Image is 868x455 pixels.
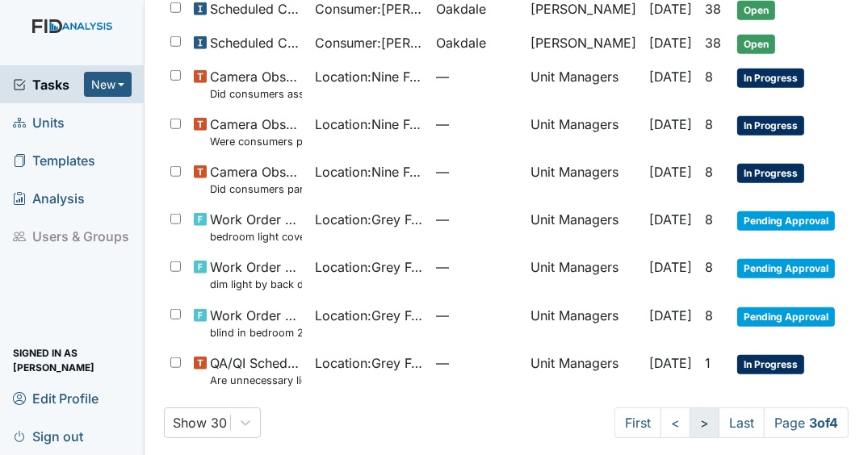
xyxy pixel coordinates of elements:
nav: task-pagination [614,407,849,438]
span: Scheduled Consumer Chart Review [210,33,302,52]
span: Location : Nine Foot [315,67,423,86]
span: 8 [705,164,713,180]
span: 8 [705,211,713,227]
td: [PERSON_NAME] [524,27,643,61]
strong: 3 of 4 [809,415,838,431]
span: In Progress [737,69,804,88]
span: 38 [705,1,721,17]
span: 1 [705,355,711,371]
a: Tasks [13,75,84,94]
small: Are unnecessary lights on? [210,373,302,388]
span: [DATE] [649,307,692,324]
span: 8 [705,69,713,85]
span: [DATE] [649,116,692,132]
td: Unit Managers [524,203,643,251]
span: — [436,257,518,277]
span: — [436,353,518,373]
span: 8 [705,259,713,275]
span: Work Order Routine blind in bedroom 2 [210,306,302,340]
span: [DATE] [649,211,692,227]
span: — [436,210,518,229]
span: QA/QI Scheduled Inspection Are unnecessary lights on? [210,353,302,388]
div: Show 30 [173,413,227,432]
small: bedroom light cover needs to be tightened [210,229,302,244]
span: In Progress [737,355,804,374]
span: Work Order Routine dim light by back door [210,257,302,292]
span: Open [737,1,775,20]
span: [DATE] [649,1,692,17]
span: Edit Profile [13,386,99,411]
span: Location : Nine Foot [315,162,423,182]
span: — [436,306,518,325]
span: Location : Grey Fox Run [315,210,423,229]
a: < [660,407,690,438]
small: blind in bedroom 2 [210,325,302,340]
span: Templates [13,148,95,173]
span: In Progress [737,116,804,136]
small: Did consumers assist with the clean up? [210,86,302,102]
span: Location : Grey Fox Run [315,257,423,277]
span: [DATE] [649,164,692,180]
span: [DATE] [649,69,692,85]
span: Pending Approval [737,211,835,231]
td: Unit Managers [524,61,643,108]
a: First [614,407,661,438]
span: Consumer : [PERSON_NAME] [315,33,423,52]
span: Pending Approval [737,307,835,327]
td: Unit Managers [524,108,643,156]
span: — [436,115,518,134]
small: Were consumers prompted and/or assisted with washing their hands for meal prep? [210,134,302,149]
span: 38 [705,35,721,51]
td: Unit Managers [524,156,643,203]
small: Did consumers participate in family style dining? [210,182,302,197]
span: Open [737,35,775,54]
button: New [84,72,132,97]
a: Last [719,407,765,438]
span: Location : Grey Fox Run [315,353,423,373]
span: Sign out [13,424,83,449]
span: Work Order Routine bedroom light cover needs to be tightened [210,210,302,244]
span: [DATE] [649,35,692,51]
span: Pending Approval [737,259,835,278]
span: — [436,162,518,182]
span: 8 [705,116,713,132]
span: Units [13,110,65,135]
span: In Progress [737,164,804,183]
span: Camera Observation Did consumers participate in family style dining? [210,162,302,197]
a: > [690,407,719,438]
td: Unit Managers [524,251,643,298]
td: Unit Managers [524,299,643,347]
span: Page [764,407,849,438]
span: Oakdale [436,33,486,52]
span: Camera Observation Did consumers assist with the clean up? [210,67,302,102]
span: Signed in as [PERSON_NAME] [13,348,132,373]
td: Unit Managers [524,347,643,394]
span: 8 [705,307,713,324]
span: [DATE] [649,355,692,371]
span: Camera Observation Were consumers prompted and/or assisted with washing their hands for meal prep? [210,115,302,149]
span: [DATE] [649,259,692,275]
span: Location : Nine Foot [315,115,423,134]
span: Location : Grey Fox Run [315,306,423,325]
small: dim light by back door [210,277,302,292]
span: — [436,67,518,86]
span: Analysis [13,186,85,211]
